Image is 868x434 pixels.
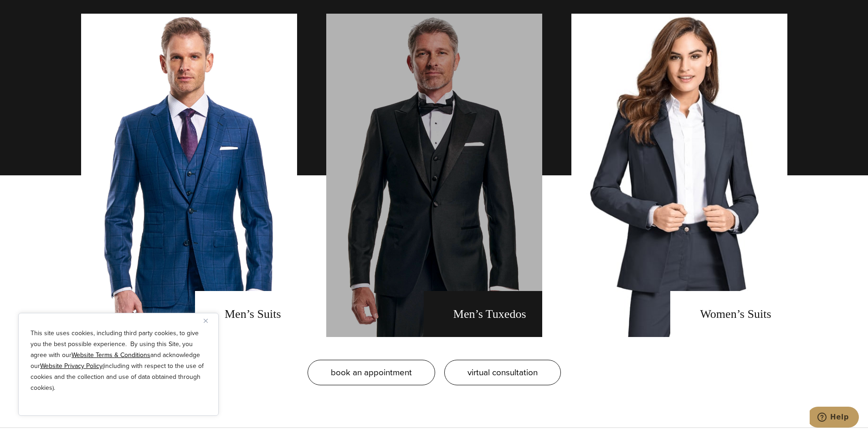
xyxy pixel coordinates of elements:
span: book an appointment [331,366,412,379]
a: Women's Suits [571,14,787,337]
a: book an appointment [308,360,435,385]
a: men's suits [81,14,297,337]
span: virtual consultation [467,366,538,379]
a: Website Privacy Policy [40,361,103,371]
a: Website Terms & Conditions [72,350,150,360]
iframe: Opens a widget where you can chat to one of our agents [810,407,859,429]
a: virtual consultation [444,360,561,385]
p: This site uses cookies, including third party cookies, to give you the best possible experience. ... [31,328,206,393]
a: men's tuxedos [326,14,542,337]
img: Close [204,319,208,323]
button: Close [204,315,215,326]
